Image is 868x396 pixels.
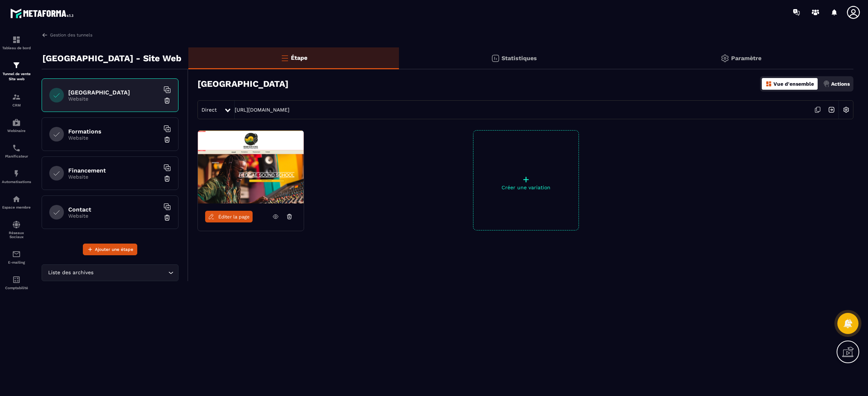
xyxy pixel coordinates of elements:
[10,7,76,20] img: logo
[164,97,171,104] img: trash
[2,113,31,138] a: automationsautomationsWebinaire
[2,71,31,82] p: Tunnel de vente Site web
[218,214,250,220] span: Éditer la page
[502,55,537,62] p: Statistiques
[198,131,304,203] img: image
[12,250,21,259] img: email
[68,167,160,174] h6: Financement
[2,205,31,209] p: Espace membre
[42,264,178,281] div: Search for option
[2,260,31,264] p: E-mailing
[773,81,814,87] p: Vue d'ensemble
[68,128,160,135] h6: Formations
[12,118,21,127] img: automations
[2,154,31,158] p: Planificateur
[12,61,21,70] img: formation
[473,185,579,190] p: Créer une variation
[68,174,160,180] p: Website
[68,89,160,96] h6: [GEOGRAPHIC_DATA]
[291,54,307,61] p: Étape
[2,231,31,239] p: Réseaux Sociaux
[2,138,31,164] a: schedulerschedulerPlanificateur
[2,286,31,290] p: Comptabilité
[731,55,761,62] p: Paramètre
[42,51,181,66] p: [GEOGRAPHIC_DATA] - Site Web
[2,30,31,55] a: formationformationTableau de bord
[12,93,21,101] img: formation
[235,107,289,113] a: [URL][DOMAIN_NAME]
[2,215,31,244] a: social-networksocial-networkRéseaux Sociaux
[12,195,21,203] img: automations
[2,180,31,184] p: Automatisations
[197,79,288,89] h3: [GEOGRAPHIC_DATA]
[201,107,217,113] span: Direct
[12,220,21,229] img: social-network
[831,81,850,87] p: Actions
[2,46,31,50] p: Tableau de bord
[95,246,133,253] span: Ajouter une étape
[95,269,166,277] input: Search for option
[280,54,289,62] img: bars-o.4a397970.svg
[205,211,253,222] a: Éditer la page
[2,244,31,270] a: emailemailE-mailing
[2,129,31,133] p: Webinaire
[12,275,21,284] img: accountant
[68,206,160,213] h6: Contact
[823,81,830,87] img: actions.d6e523a2.png
[2,87,31,113] a: formationformationCRM
[2,270,31,295] a: accountantaccountantComptabilité
[68,213,160,219] p: Website
[164,214,171,221] img: trash
[2,55,31,87] a: formationformationTunnel de vente Site web
[42,32,92,38] a: Gestion des tunnels
[2,164,31,189] a: automationsautomationsAutomatisations
[83,244,137,255] button: Ajouter une étape
[12,35,21,44] img: formation
[721,54,729,63] img: setting-gr.5f69749f.svg
[473,174,579,185] p: +
[68,135,160,141] p: Website
[46,269,95,277] span: Liste des archives
[2,189,31,215] a: automationsautomationsEspace membre
[2,103,31,107] p: CRM
[12,144,21,152] img: scheduler
[68,96,160,102] p: Website
[839,103,853,117] img: setting-w.858f3a88.svg
[42,32,48,38] img: arrow
[825,103,838,117] img: arrow-next.bcc2205e.svg
[164,136,171,143] img: trash
[12,169,21,178] img: automations
[765,81,772,87] img: dashboard-orange.40269519.svg
[491,54,500,63] img: stats.20deebd0.svg
[164,175,171,182] img: trash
